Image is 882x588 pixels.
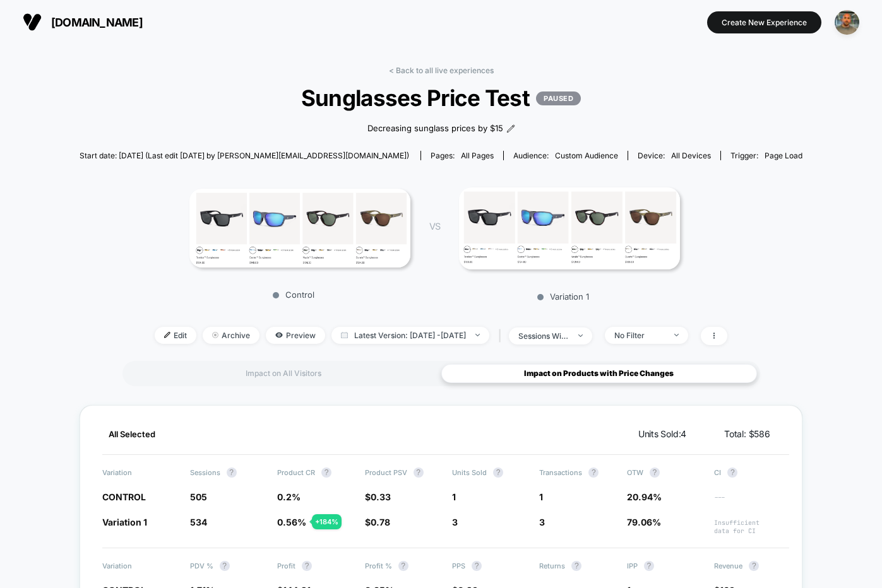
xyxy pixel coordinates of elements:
[441,364,757,383] div: Impact on Products with Price Changes
[539,561,614,571] span: Returns
[365,491,391,502] span: $0.33
[765,151,802,160] span: Page Load
[555,151,618,160] span: Custom Audience
[539,517,545,527] span: 3
[627,467,701,478] span: OTW
[749,561,759,571] button: ?
[302,561,312,571] button: ?
[627,561,701,571] span: IPP
[277,467,352,478] span: Product CR
[23,13,42,32] img: Visually logo
[312,514,342,529] div: + 184 %
[155,327,196,344] span: Edit
[190,517,207,527] span: 534
[102,517,147,527] span: Variation 1
[365,517,390,527] span: $0.78
[266,327,325,344] span: Preview
[321,467,331,478] button: ?
[475,334,480,336] img: end
[453,291,674,302] p: Variation 1
[220,561,230,571] button: ?
[707,11,821,33] button: Create New Experience
[389,66,494,75] a: < Back to all live experiences
[102,467,177,478] span: Variation
[414,467,424,478] button: ?
[578,334,583,337] img: end
[644,561,654,571] button: ?
[459,187,680,269] img: Variation 1 main
[650,467,660,478] button: ?
[671,151,711,160] span: all devices
[277,491,301,502] span: 0.2%
[638,428,686,440] span: Units Sold: 4
[116,85,766,111] span: Sunglasses Price Test
[714,519,789,535] span: Insufficient data for CI
[588,467,599,478] button: ?
[831,9,863,35] button: ppic
[431,151,494,160] div: Pages:
[714,493,789,503] span: ---
[472,561,482,571] button: ?
[452,561,527,571] span: PPS
[51,16,143,29] span: [DOMAIN_NAME]
[571,561,581,571] button: ?
[539,467,614,478] span: Transactions
[227,467,237,478] button: ?
[627,517,661,527] span: 79.06%
[164,332,170,338] img: edit
[461,151,494,160] span: all pages
[452,517,458,527] span: 3
[539,491,543,502] span: 1
[190,491,207,502] span: 505
[126,364,441,383] div: Impact on All Visitors
[627,491,662,502] span: 20.94%
[518,331,569,341] div: sessions with impression
[429,221,439,232] span: VS
[452,491,456,502] span: 1
[203,327,259,344] span: Archive
[727,467,737,478] button: ?
[714,467,789,478] span: CI
[513,151,618,160] div: Audience:
[496,327,509,345] span: |
[398,561,408,571] button: ?
[102,491,146,502] span: CONTROL
[183,290,404,300] p: Control
[190,561,265,571] span: PDV %
[714,561,789,571] span: Revenue
[212,332,218,338] img: end
[674,334,679,336] img: end
[724,428,770,440] span: Total: $ 586
[730,151,802,160] div: Trigger:
[365,561,439,571] span: Profit %
[367,122,503,135] span: Decreasing sunglass prices by $15
[277,517,306,527] span: 0.56%
[331,327,489,344] span: Latest Version: [DATE] - [DATE]
[190,467,265,478] span: Sessions
[19,12,146,32] button: [DOMAIN_NAME]
[102,561,177,571] span: Variation
[536,91,581,105] p: PAUSED
[109,429,155,439] span: All Selected
[341,332,348,338] img: calendar
[80,151,409,160] span: Start date: [DATE] (Last edit [DATE] by [PERSON_NAME][EMAIL_ADDRESS][DOMAIN_NAME])
[628,151,720,160] span: Device:
[493,467,503,478] button: ?
[365,467,439,478] span: Product PSV
[835,10,859,35] img: ppic
[452,467,527,478] span: Units Sold
[189,189,410,268] img: Control main
[277,561,352,571] span: Profit
[614,331,665,340] div: No Filter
